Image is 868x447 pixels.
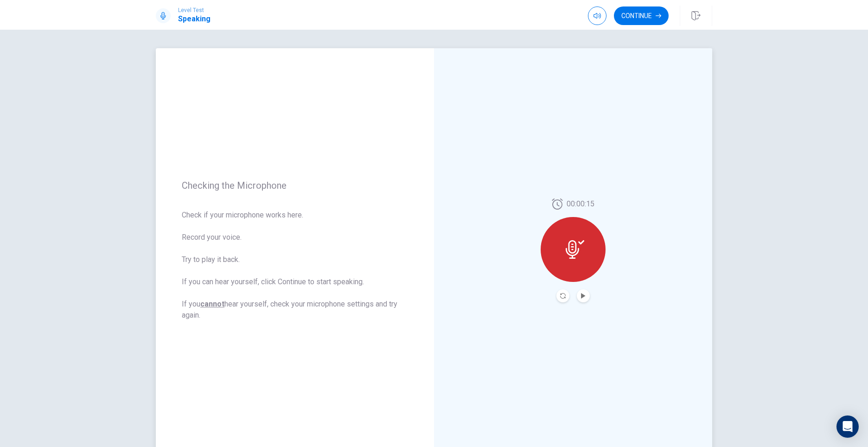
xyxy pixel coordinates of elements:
[567,198,594,210] span: 00:00:15
[577,289,590,302] button: Play Audio
[836,415,859,438] div: Open Intercom Messenger
[200,300,224,308] u: cannot
[182,180,408,191] span: Checking the Microphone
[556,289,569,302] button: Record Again
[614,6,669,25] button: Continue
[178,13,211,25] h1: Speaking
[182,210,408,321] span: Check if your microphone works here. Record your voice. Try to play it back. If you can hear your...
[178,7,211,13] span: Level Test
